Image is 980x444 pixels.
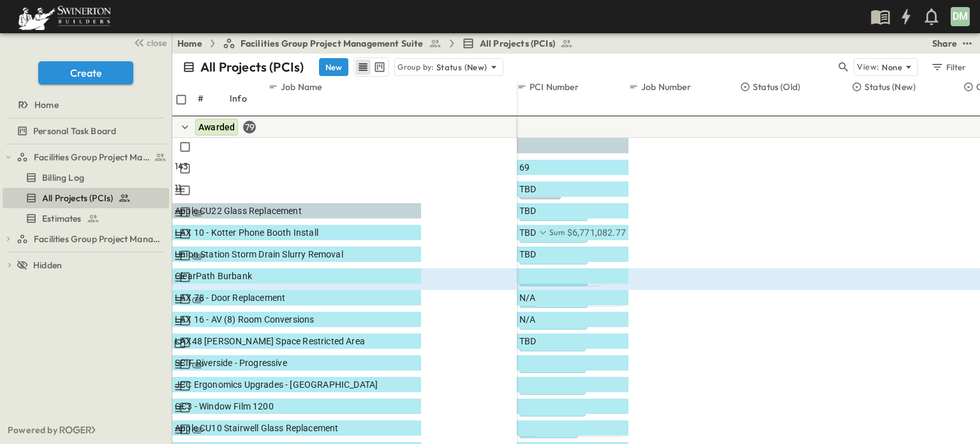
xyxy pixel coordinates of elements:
[175,378,378,391] span: JCC Ergonomics Upgrades - [GEOGRAPHIC_DATA]
[34,233,164,245] span: Facilities Group Project Management Suite (Copy)
[355,59,371,75] button: row view
[882,61,902,73] p: None
[641,80,691,93] p: Job Number
[519,313,536,326] span: N/A
[3,167,169,188] div: test
[281,80,322,93] p: Job Name
[175,270,252,282] span: ClearPath Burbank
[34,151,151,164] span: Facilities Group Project Management Suite
[241,37,424,50] span: Facilities Group Project Management Suite
[33,259,62,272] span: Hidden
[175,400,274,413] span: GC3 - Window Film 1200
[3,121,169,141] div: test
[175,313,314,326] span: LAX 16 - AV (8) Room Conversions
[857,60,879,74] p: View:
[147,36,167,49] span: close
[3,229,169,249] div: test
[960,36,975,51] button: test
[549,227,565,238] p: Sum
[397,61,434,73] p: Group by:
[42,171,84,184] span: Billing Log
[42,212,82,225] span: Estimates
[34,98,59,111] span: Home
[175,356,287,369] span: SCIF Riverside - Progressive
[951,7,970,26] div: DM
[200,58,304,76] p: All Projects (PCIs)
[930,60,967,74] div: Filter
[198,122,235,132] span: Awarded
[175,248,343,261] span: Union Station Storm Drain Slurry Removal
[519,335,537,348] span: TBD
[436,61,487,73] p: Status (New)
[15,3,114,30] img: 6c363589ada0b36f064d841b69d3a419a338230e66bb0a533688fa5cc3e9e735.png
[198,80,230,116] div: #
[175,204,302,217] span: Apple CU22 Glass Replacement
[230,80,268,116] div: Info
[3,188,169,208] div: test
[480,37,555,50] span: All Projects (PCIs)
[175,335,365,348] span: LAX48 [PERSON_NAME] Space Restricted Area
[175,226,318,239] span: LAX 10 - Kotter Phone Booth Install
[519,291,536,304] span: N/A
[865,80,916,93] p: Status (New)
[519,183,537,195] span: TBD
[38,61,133,84] button: Create
[3,208,169,229] div: test
[177,37,581,50] nav: breadcrumbs
[42,192,113,204] span: All Projects (PCIs)
[932,37,957,50] div: Share
[519,204,537,217] span: TBD
[319,58,348,76] button: New
[567,226,626,239] span: $6,771,082.77
[519,161,530,174] span: 69
[530,80,579,93] p: PCI Number
[519,248,537,261] span: TBD
[243,121,256,134] div: 79
[353,57,389,77] div: table view
[175,291,285,304] span: LAX 78 - Door Replacement
[3,147,169,167] div: test
[177,37,202,50] a: Home
[33,125,116,137] span: Personal Task Board
[175,422,338,434] span: Apple CU10 Stairwell Glass Replacement
[753,80,800,93] p: Status (Old)
[371,59,387,75] button: kanban view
